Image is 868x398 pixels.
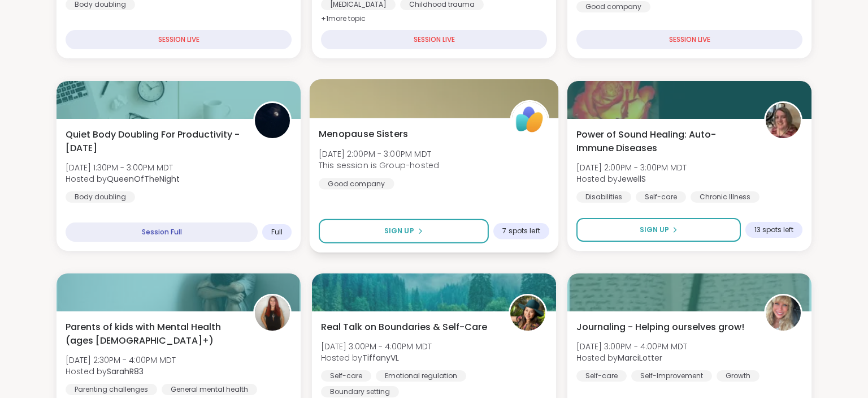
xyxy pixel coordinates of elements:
[321,30,547,49] div: SESSION LIVE
[576,352,687,363] span: Hosted by
[321,370,371,382] div: Self-care
[66,162,180,173] span: [DATE] 1:30PM - 3:00PM MDT
[766,103,801,138] img: JewellS
[319,219,489,243] button: Sign Up
[321,352,432,363] span: Hosted by
[66,30,292,49] div: SESSION LIVE
[66,384,157,395] div: Parenting challenges
[766,296,801,331] img: MarciLotter
[576,173,687,185] span: Hosted by
[66,128,241,155] span: Quiet Body Doubling For Productivity - [DATE]
[618,352,662,363] b: MarciLotter
[576,191,631,203] div: Disabilities
[319,178,394,189] div: Good company
[107,173,180,185] b: QueenOfTheNight
[510,296,545,331] img: TiffanyVL
[576,320,744,334] span: Journaling - Helping ourselves grow!
[66,354,176,366] span: [DATE] 2:30PM - 4:00PM MDT
[576,370,627,382] div: Self-care
[66,191,135,203] div: Body doubling
[66,222,258,242] div: Session Full
[512,102,548,138] img: ShareWell
[502,226,540,236] span: 7 spots left
[376,370,466,382] div: Emotional regulation
[754,225,793,234] span: 13 spots left
[255,103,290,138] img: QueenOfTheNight
[271,228,283,237] span: Full
[319,127,408,141] span: Menopause Sisters
[66,173,180,185] span: Hosted by
[576,1,650,12] div: Good company
[255,296,290,331] img: SarahR83
[384,226,414,236] span: Sign Up
[576,341,687,352] span: [DATE] 3:00PM - 4:00PM MDT
[640,225,669,235] span: Sign Up
[321,386,399,397] div: Boundary setting
[717,370,759,382] div: Growth
[321,341,432,352] span: [DATE] 3:00PM - 4:00PM MDT
[162,384,257,395] div: General mental health
[631,370,712,382] div: Self-Improvement
[576,30,802,49] div: SESSION LIVE
[319,160,439,171] span: This session is Group-hosted
[576,128,752,155] span: Power of Sound Healing: Auto-Immune Diseases
[691,191,759,203] div: Chronic Illness
[618,173,646,185] b: JewellS
[636,191,686,203] div: Self-care
[107,366,144,377] b: SarahR83
[319,148,439,159] span: [DATE] 2:00PM - 3:00PM MDT
[362,352,399,363] b: TiffanyVL
[66,320,241,348] span: Parents of kids with Mental Health (ages [DEMOGRAPHIC_DATA]+)
[321,320,487,334] span: Real Talk on Boundaries & Self-Care
[576,162,687,173] span: [DATE] 2:00PM - 3:00PM MDT
[576,218,741,242] button: Sign Up
[66,366,176,377] span: Hosted by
